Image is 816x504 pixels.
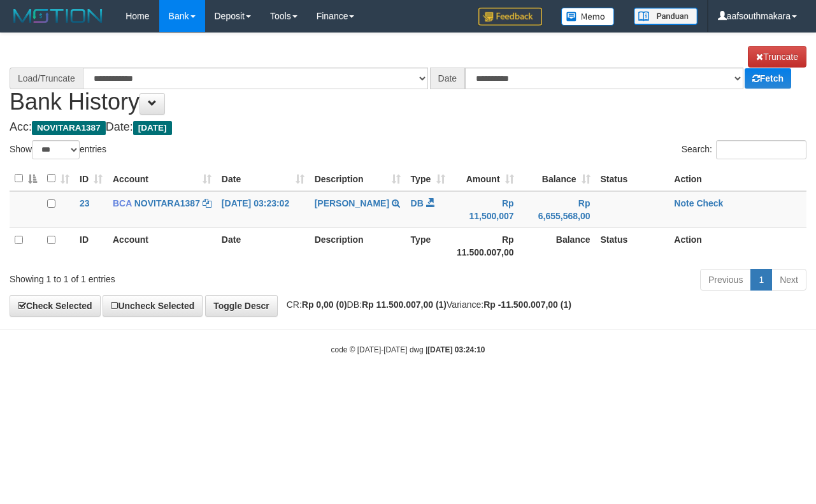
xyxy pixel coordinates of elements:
th: : activate to sort column descending [10,166,42,191]
span: 23 [80,198,90,208]
th: Balance [519,227,596,264]
a: Previous [700,269,751,291]
h4: Acc: Date: [10,121,806,134]
th: Balance: activate to sort column ascending [519,166,596,191]
div: Date [430,68,466,89]
a: Check [696,198,723,208]
th: Action [669,166,806,191]
th: Rp 11.500.007,00 [450,227,519,264]
th: : activate to sort column ascending [42,166,75,191]
th: Date [217,227,310,264]
a: Fetch [745,68,791,89]
th: ID [75,227,108,264]
a: Truncate [748,46,806,68]
th: Account [108,227,217,264]
th: Type [406,227,450,264]
td: [DATE] 03:23:02 [217,191,310,228]
input: Search: [716,140,806,159]
a: Next [771,269,806,291]
a: [PERSON_NAME] [315,198,389,208]
a: Uncheck Selected [103,295,203,317]
small: code © [DATE]-[DATE] dwg | [331,345,485,354]
th: Date: activate to sort column ascending [217,166,310,191]
a: NOVITARA1387 [134,198,200,208]
img: Button%20Memo.svg [561,8,615,25]
th: Type: activate to sort column ascending [406,166,450,191]
strong: [DATE] 03:24:10 [427,345,485,354]
th: Amount: activate to sort column ascending [450,166,519,191]
h1: Bank History [10,46,806,115]
th: Description: activate to sort column ascending [310,166,406,191]
strong: Rp 11.500.007,00 (1) [362,299,447,310]
th: Description [310,227,406,264]
img: Feedback.jpg [478,8,542,25]
td: Rp 11,500,007 [450,191,519,228]
span: BCA [113,198,132,208]
span: CR: DB: Variance: [280,299,571,310]
a: Copy NOVITARA1387 to clipboard [203,198,211,208]
select: Showentries [32,140,80,159]
td: Rp 6,655,568,00 [519,191,596,228]
label: Search: [682,140,806,159]
th: Account: activate to sort column ascending [108,166,217,191]
img: MOTION_logo.png [10,6,106,25]
a: Note [674,198,694,208]
a: Check Selected [10,295,101,317]
a: Toggle Descr [205,295,278,317]
span: [DATE] [133,121,172,135]
th: ID: activate to sort column ascending [75,166,108,191]
strong: Rp -11.500.007,00 (1) [483,299,571,310]
div: Load/Truncate [10,68,83,89]
div: Showing 1 to 1 of 1 entries [10,268,331,285]
th: Action [669,227,806,264]
span: NOVITARA1387 [32,121,106,135]
a: 1 [750,269,772,291]
th: Status [596,166,669,191]
label: Show entries [10,140,106,159]
img: panduan.png [634,8,698,25]
span: DB [411,198,424,208]
th: Status [596,227,669,264]
strong: Rp 0,00 (0) [302,299,347,310]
